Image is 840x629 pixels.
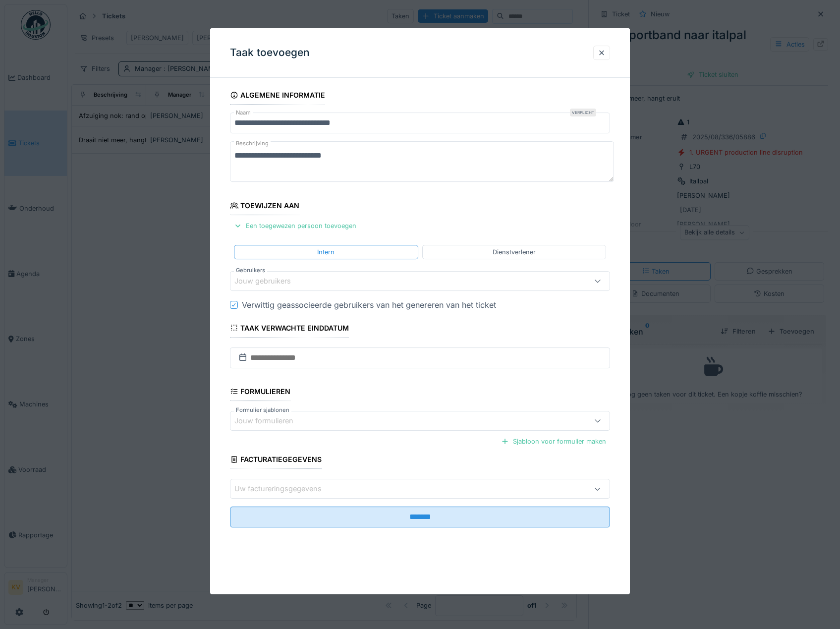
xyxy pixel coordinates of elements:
[317,247,335,257] div: Intern
[230,88,326,105] div: Algemene informatie
[230,384,291,401] div: Formulieren
[234,484,336,495] div: Uw factureringsgegevens
[234,266,267,275] label: Gebruikers
[234,137,271,150] label: Beschrijving
[234,276,305,286] div: Jouw gebruikers
[493,247,536,257] div: Dienstverlener
[230,321,349,338] div: Taak verwachte einddatum
[230,452,322,469] div: Facturatiegegevens
[230,47,310,59] h3: Taak toevoegen
[570,109,596,116] div: Verplicht
[234,109,253,117] label: Naam
[230,198,300,215] div: Toewijzen aan
[497,435,610,448] div: Sjabloon voor formulier maken
[234,406,291,414] label: Formulier sjablonen
[234,415,307,426] div: Jouw formulieren
[242,299,496,311] div: Verwittig geassocieerde gebruikers van het genereren van het ticket
[230,220,360,233] div: Een toegewezen persoon toevoegen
